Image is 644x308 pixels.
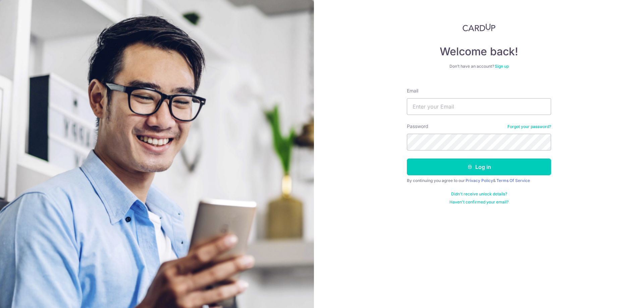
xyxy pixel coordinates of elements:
label: Password [407,123,428,130]
input: Enter your Email [407,98,551,115]
h4: Welcome back! [407,45,551,58]
a: Terms Of Service [496,178,530,183]
a: Didn't receive unlock details? [451,191,507,197]
button: Log in [407,159,551,175]
div: By continuing you agree to our & [407,178,551,183]
img: CardUp Logo [463,23,495,32]
a: Haven't confirmed your email? [449,199,508,205]
label: Email [407,87,418,94]
a: Privacy Policy [466,178,493,183]
div: Don’t have an account? [407,64,551,69]
a: Forgot your password? [507,124,551,129]
a: Sign up [495,64,509,69]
